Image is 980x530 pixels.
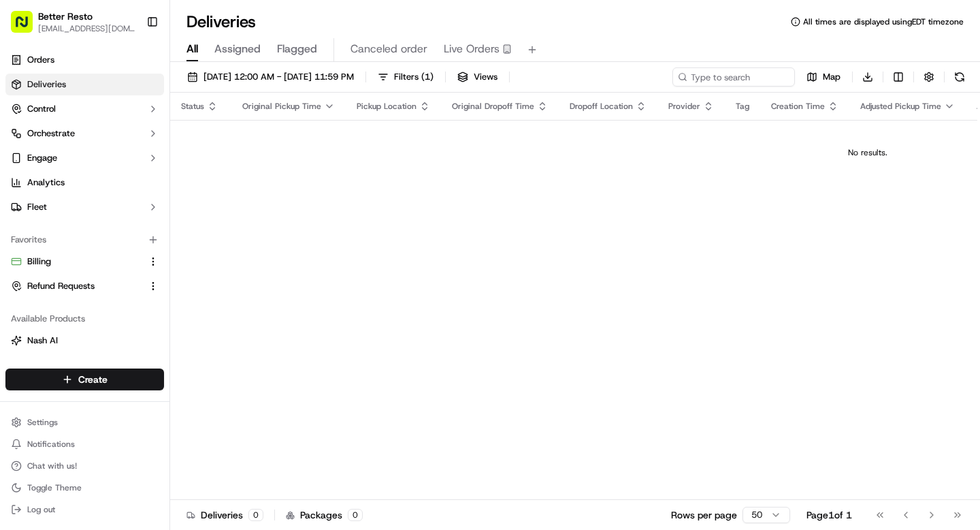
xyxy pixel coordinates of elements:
[5,123,164,144] button: Orchestrate
[350,41,427,57] span: Canceled order
[27,417,58,428] span: Settings
[5,456,164,476] button: Chat with us!
[372,67,440,87] button: Filters(1)
[27,482,82,493] span: Toggle Theme
[5,74,164,95] a: Deliveries
[27,461,77,471] span: Chat with us!
[186,508,263,522] div: Deliveries
[5,5,141,38] button: Better Resto[EMAIL_ADDRESS][DOMAIN_NAME]
[5,413,164,432] button: Settings
[5,147,164,169] button: Engage
[27,54,54,66] span: Orders
[78,373,108,386] span: Create
[203,71,354,83] span: [DATE] 12:00 AM - [DATE] 11:59 PM
[5,435,164,454] button: Notifications
[672,67,795,87] input: Type to search
[668,101,700,112] span: Provider
[5,275,164,297] button: Refund Requests
[5,369,164,390] button: Create
[950,67,969,87] button: Refresh
[803,16,964,27] span: All times are displayed using EDT timezone
[38,23,135,34] button: [EMAIL_ADDRESS][DOMAIN_NAME]
[242,101,321,112] span: Original Pickup Time
[394,71,434,83] span: Filters
[736,101,749,112] span: Tag
[27,255,51,268] span: Billing
[451,67,504,87] button: Views
[771,101,825,112] span: Creation Time
[348,509,363,521] div: 0
[806,508,852,522] div: Page 1 of 1
[181,101,204,112] span: Status
[27,176,65,189] span: Analytics
[823,71,840,83] span: Map
[444,41,500,57] span: Live Orders
[181,67,360,87] button: [DATE] 12:00 AM - [DATE] 11:59 PM
[5,172,164,193] a: Analytics
[474,71,497,83] span: Views
[11,334,159,347] a: Nash AI
[5,500,164,519] button: Log out
[5,330,164,352] button: Nash AI
[421,71,434,83] span: ( 1 )
[5,308,164,330] div: Available Products
[11,280,142,292] a: Refund Requests
[27,78,66,91] span: Deliveries
[27,439,75,450] span: Notifications
[286,508,363,522] div: Packages
[452,101,534,112] span: Original Dropoff Time
[27,504,55,515] span: Log out
[38,10,93,23] button: Better Resto
[11,255,142,268] a: Billing
[671,508,737,522] p: Rows per page
[27,152,57,164] span: Engage
[5,49,164,71] a: Orders
[357,101,416,112] span: Pickup Location
[5,196,164,218] button: Fleet
[277,41,317,57] span: Flagged
[27,103,56,115] span: Control
[27,280,95,292] span: Refund Requests
[860,101,941,112] span: Adjusted Pickup Time
[27,127,75,140] span: Orchestrate
[186,11,256,33] h1: Deliveries
[248,509,263,521] div: 0
[5,229,164,251] div: Favorites
[27,201,47,213] span: Fleet
[186,41,198,57] span: All
[5,251,164,272] button: Billing
[27,334,58,347] span: Nash AI
[570,101,633,112] span: Dropoff Location
[5,98,164,120] button: Control
[800,67,847,87] button: Map
[5,478,164,497] button: Toggle Theme
[214,41,261,57] span: Assigned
